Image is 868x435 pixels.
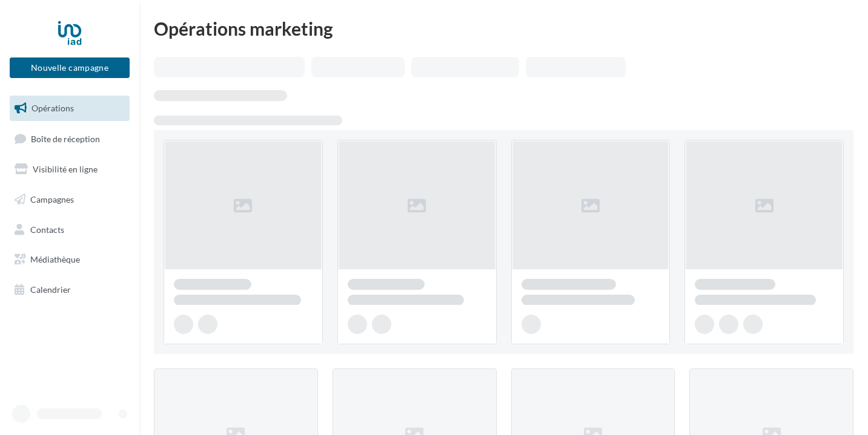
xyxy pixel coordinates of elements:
[31,133,100,143] span: Boîte de réception
[30,224,64,234] span: Contacts
[31,103,74,113] span: Opérations
[33,164,98,174] span: Visibilité en ligne
[7,157,132,182] a: Visibilité en ligne
[7,187,132,212] a: Campagnes
[7,277,132,303] a: Calendrier
[30,254,80,264] span: Médiathèque
[7,96,132,121] a: Opérations
[7,217,132,243] a: Contacts
[30,194,74,204] span: Campagnes
[7,126,132,152] a: Boîte de réception
[10,57,130,78] button: Nouvelle campagne
[30,284,71,295] span: Calendrier
[154,19,853,38] div: Opérations marketing
[7,247,132,272] a: Médiathèque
